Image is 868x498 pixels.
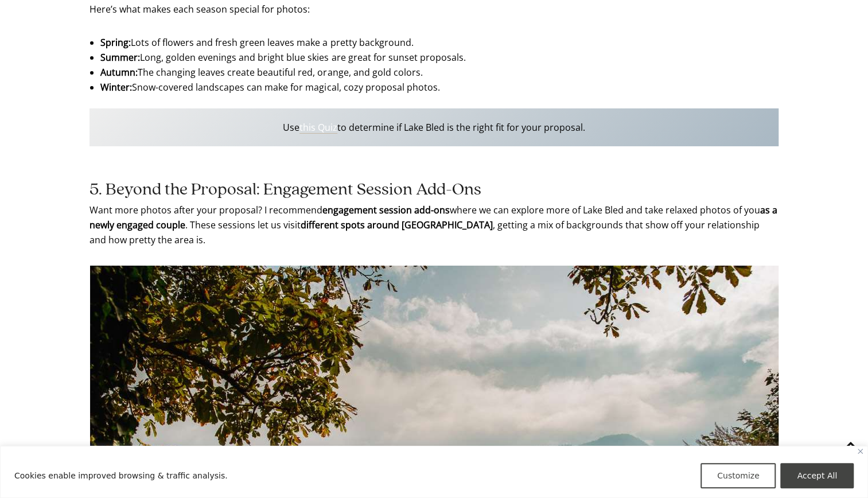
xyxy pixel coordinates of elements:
button: Accept All [780,463,854,488]
p: Cookies enable improved browsing & traffic analysis. [14,469,228,483]
li: Lots of flowers and fresh green leaves make a pretty background. [100,35,767,50]
p: Want more photos after your proposal? I recommend where we can explore more of Lake Bled and take... [89,203,779,247]
strong: Summer: [100,51,140,64]
img: Close [858,449,863,454]
li: Snow-covered landscapes can make for magical, cozy proposal photos. [100,80,767,95]
strong: engagement session add-ons [322,204,450,216]
strong: as a newly engaged couple [89,204,777,231]
h2: 5. Beyond the Proposal: Engagement Session Add-Ons [89,182,779,198]
strong: Spring: [100,36,131,49]
li: Long, golden evenings and bright blue skies are great for sunset proposals. [100,50,767,65]
li: The changing leaves create beautiful red, orange, and gold colors. [100,65,767,80]
a: this Quiz [299,121,337,134]
p: Here’s what makes each season special for photos: [89,2,779,17]
p: Use to determine if Lake Bled is the right fit for your proposal. [89,108,779,146]
strong: Winter: [100,81,132,94]
strong: Autumn: [100,66,138,79]
button: Customize [700,463,776,488]
strong: different spots around [GEOGRAPHIC_DATA] [301,219,493,231]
